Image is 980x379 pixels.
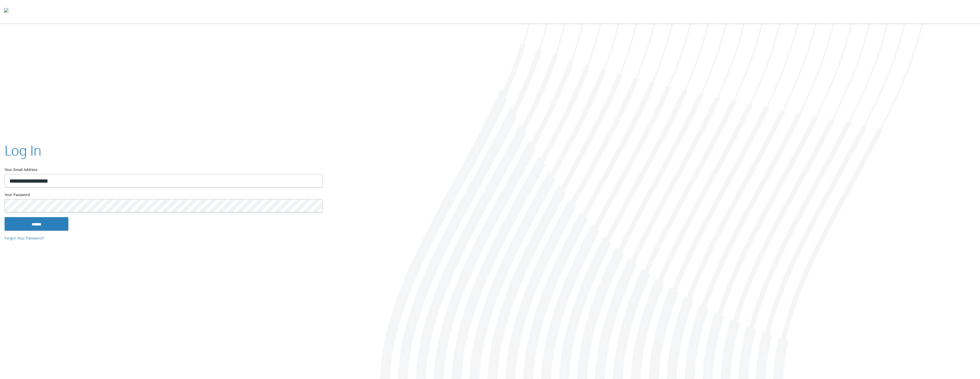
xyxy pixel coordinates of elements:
h2: Log In [5,141,41,160]
img: todyl-logo-dark.svg [4,6,9,17]
a: Forgot Your Password? [5,236,44,242]
keeper-lock: Open Keeper Popup [311,177,318,184]
label: Your Password [5,192,322,199]
keeper-lock: Open Keeper Popup [311,202,318,209]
